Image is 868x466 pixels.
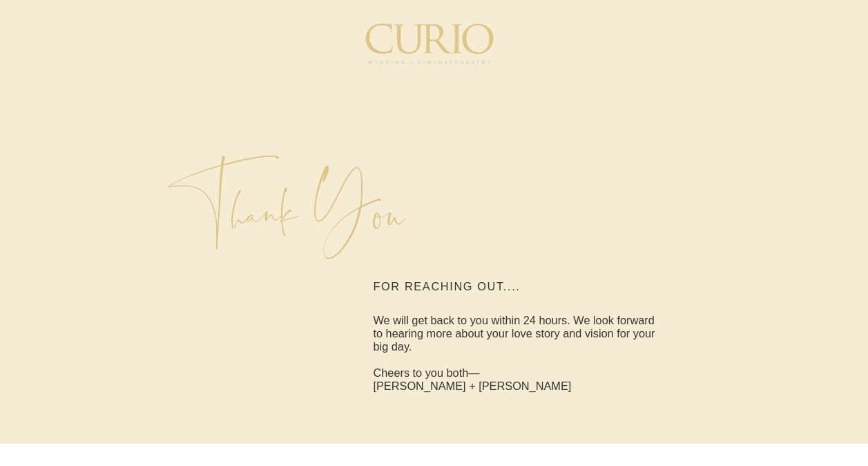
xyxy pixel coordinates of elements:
span: We will get back to you within 24 hours. We look forward to hearing more about your love story an... [373,314,655,353]
p: Thank You [79,151,492,270]
span: Cheers to you both— [373,366,479,379]
span: FOR REACHING OUT.... [373,280,520,292]
img: C_Logo.png [365,24,494,64]
span: [PERSON_NAME] + [PERSON_NAME] [373,380,571,392]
